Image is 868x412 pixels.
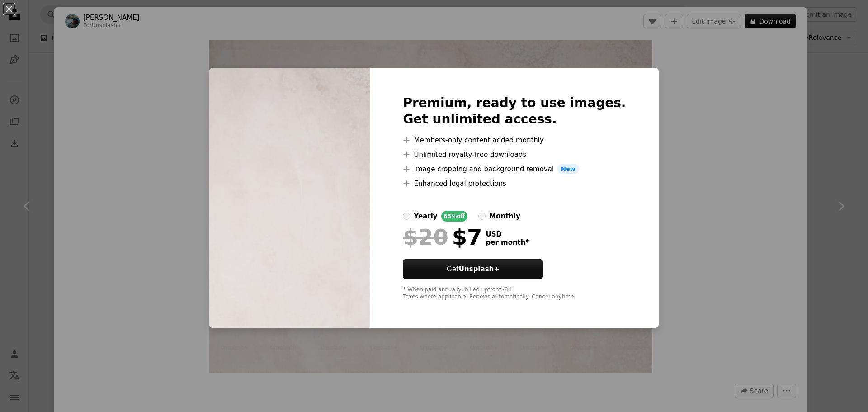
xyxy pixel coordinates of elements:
span: USD [486,230,529,238]
div: 65% off [441,211,468,222]
input: yearly65%off [403,213,410,220]
button: GetUnsplash+ [403,259,543,279]
span: $20 [403,225,448,249]
div: * When paid annually, billed upfront $84 Taxes where applicable. Renews automatically. Cancel any... [403,286,626,301]
h2: Premium, ready to use images. Get unlimited access. [403,95,626,128]
li: Unlimited royalty-free downloads [403,149,626,160]
span: New [557,164,579,175]
li: Enhanced legal protections [403,178,626,189]
span: per month * [486,238,529,246]
div: monthly [489,211,520,222]
div: yearly [414,211,437,222]
strong: Unsplash+ [459,265,500,273]
img: premium_photo-1746025616455-01a0e9aca56f [209,68,370,328]
li: Members-only content added monthly [403,135,626,146]
input: monthly [478,213,486,220]
li: Image cropping and background removal [403,164,626,175]
div: $7 [403,225,482,249]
